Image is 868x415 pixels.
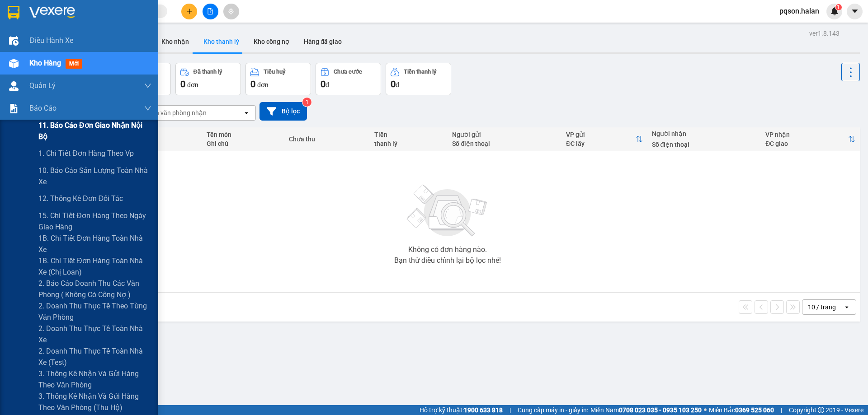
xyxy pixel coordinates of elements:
span: Cung cấp máy in - giấy in: [518,405,588,415]
img: warehouse-icon [9,59,19,68]
button: aim [223,4,239,19]
strong: 0708 023 035 - 0935 103 250 [619,406,702,414]
div: Người gửi [452,131,557,138]
div: 10 / trang [808,303,836,312]
button: Đã thanh lý0đơn [175,63,241,95]
div: Chọn văn phòng nhận [144,108,207,117]
th: Toggle SortBy [761,127,859,151]
span: Miền Bắc [709,405,774,415]
div: Tiền [374,131,443,138]
div: Bạn thử điều chỉnh lại bộ lọc nhé! [394,257,501,264]
div: Tên món [207,131,280,138]
span: | [509,405,511,415]
div: Chưa thu [289,135,365,143]
span: 11. Báo cáo đơn giao nhận nội bộ [38,120,151,142]
span: 0 [321,79,325,89]
img: icon-new-feature [830,7,839,15]
div: VP nhận [765,131,848,138]
div: Tiền thanh lý [404,69,436,75]
div: Số điện thoại [652,141,757,148]
span: | [781,405,782,415]
span: aim [228,8,234,14]
span: 0 [250,79,255,89]
div: ver 1.8.143 [809,28,840,38]
div: Tiêu huỷ [264,69,285,75]
span: plus [186,8,193,14]
button: Tiêu huỷ0đơn [245,63,311,95]
span: Báo cáo [29,103,57,114]
button: Chưa cước0đ [316,63,381,95]
div: thanh lý [374,140,443,147]
span: 15. Chi tiết đơn hàng theo ngày giao hàng [38,210,151,233]
span: 0 [391,79,396,89]
span: caret-down [851,7,859,15]
span: Hỗ trợ kỹ thuật: [420,405,503,415]
span: copyright [818,407,824,413]
img: solution-icon [9,104,19,113]
div: ĐC giao [765,140,848,147]
span: ⚪️ [704,408,707,412]
button: Kho công nợ [246,31,297,52]
div: ĐC lấy [566,140,635,147]
span: đơn [187,81,198,89]
svg: open [843,303,850,311]
span: Kho hàng [29,59,61,67]
div: Số điện thoại [452,140,557,147]
div: Người nhận [652,130,757,137]
span: down [144,105,151,112]
button: Kho thanh lý [196,31,246,52]
span: 10. Báo cáo sản lượng toàn nhà xe [38,165,151,187]
span: Điều hành xe [29,35,73,46]
span: 3. Thống kê nhận và gửi hàng theo văn phòng [38,368,151,391]
img: warehouse-icon [9,36,19,46]
div: Ghi chú [207,140,280,147]
button: Kho nhận [154,31,196,52]
button: Bộ lọc [259,102,307,121]
img: svg+xml;base64,PHN2ZyBjbGFzcz0ibGlzdC1wbHVnX19zdmciIHhtbG5zPSJodHRwOi8vd3d3LnczLm9yZy8yMDAwL3N2Zy... [402,179,493,242]
div: Đã thanh lý [193,69,222,75]
span: 1B. Chi tiết đơn hàng toàn nhà xe [38,233,151,255]
span: 1B. Chi tiết đơn hàng toàn nhà xe (chị loan) [38,255,151,278]
span: 2. Doanh thu thực tế toàn nhà xe [38,323,151,345]
span: 2. Doanh thu thực tế theo từng văn phòng [38,300,151,323]
button: Tiền thanh lý0đ [386,63,451,95]
button: file-add [203,4,218,19]
span: 12. Thống kê đơn đối tác [38,193,123,204]
span: 1 [837,4,840,10]
strong: 0369 525 060 [735,406,774,414]
div: Chi tiết [134,135,198,143]
span: Quản Lý [29,80,56,91]
span: 0 [180,79,185,89]
strong: 1900 633 818 [464,406,503,414]
div: Không có đơn hàng nào. [408,246,487,253]
span: file-add [207,8,213,14]
img: logo-vxr [8,6,19,19]
button: caret-down [847,4,863,19]
svg: open [243,109,250,117]
div: Chưa cước [334,69,362,75]
img: warehouse-icon [9,81,19,91]
sup: 1 [302,98,311,107]
span: pqson.halan [772,5,826,17]
button: Hàng đã giao [297,31,349,52]
span: đ [396,81,399,89]
span: mới [66,59,82,69]
span: đ [325,81,329,89]
span: 2. Doanh thu thực tế toàn nhà xe (Test) [38,345,151,368]
span: đơn [257,81,269,89]
div: VP gửi [566,131,635,138]
span: 3. Thống kê nhận và gửi hàng theo văn phòng (thu hộ) [38,391,151,413]
button: plus [181,4,197,19]
span: down [144,82,151,89]
span: Miền Nam [590,405,702,415]
th: Toggle SortBy [561,127,647,151]
span: 2. Báo cáo doanh thu các văn phòng ( không có công nợ ) [38,278,151,300]
sup: 1 [835,4,842,10]
span: 1. Chi tiết đơn hàng theo vp [38,148,134,159]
